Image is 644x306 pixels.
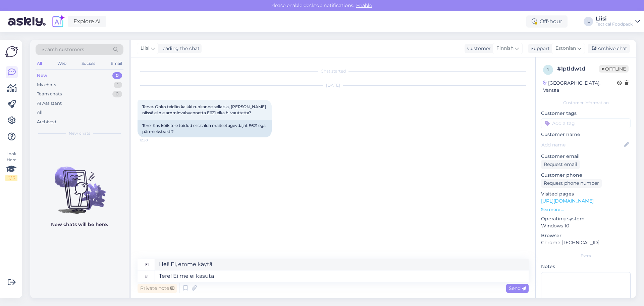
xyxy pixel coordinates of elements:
[112,91,122,97] div: 0
[37,91,62,97] div: Team chats
[509,285,526,291] span: Send
[541,100,631,106] div: Customer information
[37,82,56,88] div: My chats
[109,59,123,68] div: Email
[599,65,629,73] span: Offline
[528,45,550,52] div: Support
[68,16,106,27] a: Explore AI
[114,82,122,88] div: 1
[547,67,549,72] span: 1
[541,239,631,246] p: Chrome [TECHNICAL_ID]
[37,119,56,125] div: Archived
[354,2,374,8] span: Enable
[159,45,200,52] div: leading the chat
[596,21,633,27] div: Tactical Foodpack
[51,14,65,29] img: explore-ai
[80,59,97,68] div: Socials
[541,207,631,213] p: See more ...
[5,175,17,181] div: 2 / 3
[541,118,631,128] input: Add a tag
[142,104,267,115] span: Terve. Onko teidän kaikki ruokanne sellaisia, [PERSON_NAME] niissä ei ole arominvahvennetta E621 ...
[584,17,593,26] div: L
[30,155,129,215] img: No chats
[541,190,631,198] p: Visited pages
[138,68,529,74] div: Chat started
[141,45,150,52] span: Liisi
[138,82,529,88] div: [DATE]
[112,72,122,79] div: 0
[526,15,568,28] div: Off-hour
[145,270,149,282] div: et
[5,45,18,58] img: Askly Logo
[56,59,68,68] div: Web
[588,44,630,53] div: Archive chat
[541,263,631,270] p: Notes
[138,120,272,137] div: Tere. Kas kõik teie toidud ei sisalda maitsetugevdajat E621 ega pärmiekstrakti?
[541,153,631,160] p: Customer email
[541,232,631,239] p: Browser
[51,221,108,228] p: New chats will be here.
[69,130,90,136] span: New chats
[541,222,631,229] p: Windows 10
[37,109,43,116] div: All
[138,284,177,293] div: Private note
[541,172,631,179] p: Customer phone
[543,80,617,94] div: [GEOGRAPHIC_DATA], Vantaa
[155,259,529,270] textarea: Hei! Ei, emme käytä
[541,179,602,188] div: Request phone number
[557,65,599,73] div: # 1ptldwtd
[37,72,47,79] div: New
[541,253,631,259] div: Extra
[541,215,631,222] p: Operating system
[37,100,62,107] div: AI Assistant
[541,141,623,148] input: Add name
[145,259,149,270] div: fi
[42,46,84,53] span: Search customers
[465,45,491,52] div: Customer
[541,198,594,204] a: [URL][DOMAIN_NAME]
[140,138,165,143] span: 12:50
[5,151,17,181] div: Look Here
[541,160,580,169] div: Request email
[496,45,514,52] span: Finnish
[541,131,631,138] p: Customer name
[555,45,576,52] span: Estonian
[541,110,631,117] p: Customer tags
[596,16,633,21] div: Liisi
[36,59,43,68] div: All
[155,270,529,282] textarea: Tere! Ei me ei kasuta
[596,16,640,27] a: LiisiTactical Foodpack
